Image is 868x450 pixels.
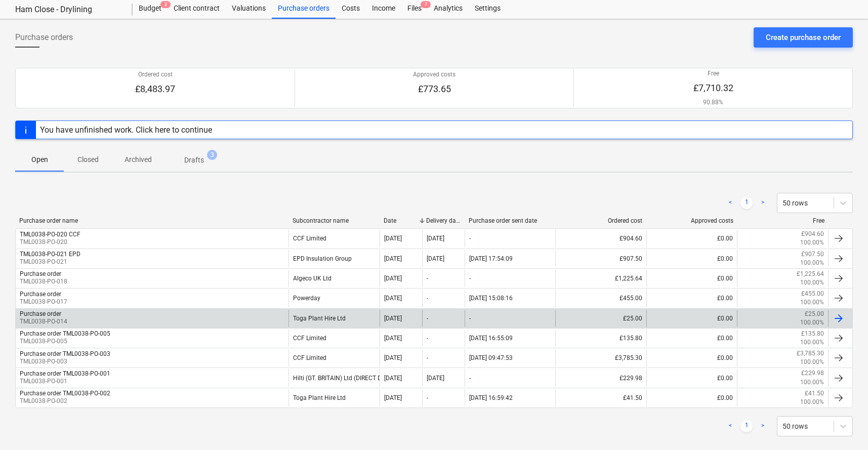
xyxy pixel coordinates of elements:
p: TML0038-PO-018 [20,277,67,286]
div: £3,785.30 [555,349,646,366]
div: [DATE] 16:55:09 [469,335,513,342]
div: [DATE] 15:08:16 [469,295,513,302]
div: Purchase order [20,291,61,298]
div: - [469,235,471,242]
p: 100.00% [800,318,824,327]
div: [DATE] [384,295,402,302]
div: CCF Limited [288,330,380,347]
span: 2 [160,1,171,8]
div: £0.00 [646,270,737,287]
div: Purchase order [20,270,61,277]
p: Ordered cost [135,70,175,79]
div: [DATE] [384,375,402,382]
div: £907.50 [555,250,646,267]
a: Previous page [724,197,736,209]
p: TML0038-PO-003 [20,357,110,366]
div: Create purchase order [766,31,841,44]
div: Purchase order TML0038-PO-003 [20,350,110,357]
div: [DATE] 17:54:09 [469,255,513,262]
p: 100.00% [800,238,824,247]
p: TML0038-PO-014 [20,317,67,326]
div: £904.60 [555,230,646,247]
div: CCF Limited [288,230,380,247]
p: TML0038-PO-001 [20,377,110,386]
p: Drafts [184,155,204,166]
div: TML0038-PO-021 EPD [20,251,80,258]
div: Toga Plant Hire Ltd [288,310,380,327]
div: Subcontractor name [293,217,376,224]
div: Purchase order sent date [469,217,552,224]
div: - [427,275,428,282]
a: Page 1 is your current page [740,420,753,432]
p: £907.50 [801,250,824,259]
p: 100.00% [800,259,824,267]
div: £455.00 [555,290,646,307]
span: 3 [207,150,217,160]
div: CCF Limited [288,349,380,366]
p: £3,785.30 [797,349,824,358]
div: £0.00 [646,330,737,347]
div: [DATE] 16:59:42 [469,394,513,401]
div: £0.00 [646,230,737,247]
button: Create purchase order [754,27,853,48]
div: - [469,315,471,322]
div: [DATE] [384,354,402,361]
div: £135.80 [555,330,646,347]
p: TML0038-PO-002 [20,397,110,405]
a: Page 1 is your current page [740,197,753,209]
div: £229.98 [555,369,646,386]
div: Delivery date [426,217,461,224]
div: Purchase order name [19,217,284,224]
p: £229.98 [801,369,824,378]
div: Date [384,217,418,224]
div: - [427,295,428,302]
div: [DATE] [384,335,402,342]
p: TML0038-PO-020 [20,238,80,247]
a: Next page [757,197,769,209]
div: £41.50 [555,389,646,406]
div: Approved costs [650,217,733,224]
div: £0.00 [646,369,737,386]
div: - [427,394,428,401]
div: [DATE] [384,315,402,322]
div: £1,225.64 [555,270,646,287]
p: £135.80 [801,330,824,338]
div: - [469,275,471,282]
p: 100.00% [800,338,824,347]
span: Purchase orders [15,31,73,44]
div: Hilti (GT. BRITAIN) Ltd (DIRECT DEBIT) [288,369,380,386]
p: Archived [125,154,152,165]
div: - [427,335,428,342]
p: 100.00% [800,378,824,387]
p: 100.00% [800,298,824,307]
div: [DATE] [384,275,402,282]
p: TML0038-PO-021 [20,258,80,266]
div: [DATE] [427,255,444,262]
div: Purchase order TML0038-PO-002 [20,390,110,397]
a: Previous page [724,420,736,432]
div: Chat Widget [817,401,868,450]
div: You have unfinished work. Click here to continue [40,125,212,135]
div: £0.00 [646,250,737,267]
p: £1,225.64 [797,270,824,278]
div: [DATE] [427,235,444,242]
div: Purchase order TML0038-PO-001 [20,370,110,377]
p: Approved costs [413,70,456,79]
p: £773.65 [413,83,456,95]
div: Free [741,217,824,224]
div: [DATE] 09:47:53 [469,354,513,361]
div: [DATE] [384,235,402,242]
div: Purchase order [20,310,61,317]
p: £904.60 [801,230,824,238]
span: 7 [421,1,431,8]
p: 100.00% [800,398,824,406]
div: EPD Insulation Group [288,250,380,267]
div: £0.00 [646,290,737,307]
div: [DATE] [427,375,444,382]
p: TML0038-PO-017 [20,298,67,306]
div: Ordered cost [559,217,642,224]
div: Powerday [288,290,380,307]
p: TML0038-PO-005 [20,337,110,346]
p: £455.00 [801,290,824,298]
p: 100.00% [800,358,824,366]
